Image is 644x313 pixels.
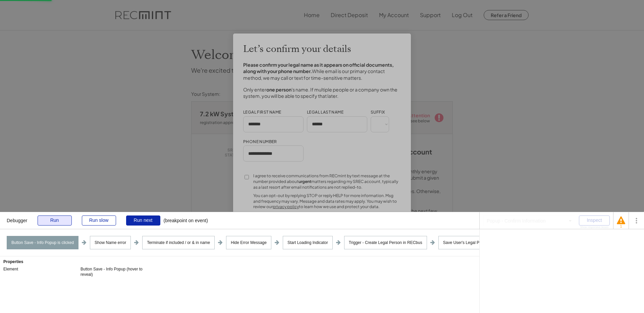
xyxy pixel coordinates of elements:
div: Properties [3,260,476,264]
div: (breakpoint on event) [164,212,208,223]
div: Start Loading Indicator [283,236,333,249]
div: Show Name error [90,236,131,249]
div: Debugger [7,212,28,223]
div: Hide Error Message [226,236,271,249]
div: Run next [126,215,160,226]
div: 1 [617,225,625,228]
div: Terminate if included / or & in name [142,236,215,249]
div: Button Save - Info Popup (hover to reveal) [80,266,144,277]
div: Button Save - Info Popup is clicked [7,236,78,249]
div: Element [3,266,80,271]
div: Run [38,215,72,226]
div: Run slow [82,215,116,226]
div: Trigger - Create Legal Person in RECbus [344,236,427,249]
div: Save User's Legal Person (on success) [438,236,518,249]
